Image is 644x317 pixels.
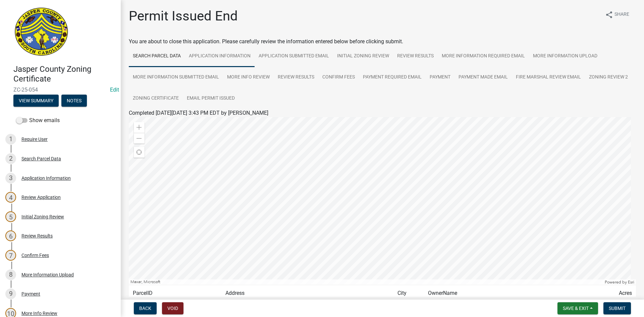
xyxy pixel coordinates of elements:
div: Maxar, Microsoft [129,279,603,285]
button: shareShare [600,8,635,21]
button: Submit [603,302,631,314]
a: Search Parcel Data [129,46,185,67]
a: Initial Zoning Review [333,46,393,67]
a: Confirm Fees [318,67,359,88]
div: 4 [5,192,16,203]
a: More Information Required Email [438,46,529,67]
a: Application Information [185,46,255,67]
button: Notes [61,95,87,107]
div: Initial Zoning Review [21,214,64,219]
a: Esri [628,280,634,284]
label: Show emails [16,116,60,124]
a: Payment Required Email [359,67,426,88]
i: share [605,11,613,19]
h1: Permit Issued End [129,8,238,24]
td: Acres [598,285,636,302]
div: Zoom in [134,122,145,133]
div: Find my location [134,147,145,158]
span: Back [139,306,151,311]
a: Fire Marshal Review Email [512,67,585,88]
button: Void [162,302,183,314]
a: More Info Review [223,67,274,88]
span: Submit [609,306,626,311]
div: Review Results [21,233,53,238]
button: Save & Exit [557,302,598,314]
span: ZC-25-054 [13,87,107,93]
a: Zoning Review 2 [585,67,632,88]
a: Zoning Certificate [129,88,183,109]
span: Share [614,11,629,19]
div: 3 [5,173,16,183]
td: Address [221,285,393,302]
img: Jasper County, South Carolina [13,7,69,57]
div: Review Application [21,195,61,200]
div: Payment [21,292,40,296]
div: 1 [5,134,16,145]
a: Payment [426,67,454,88]
div: 5 [5,211,16,222]
div: More Information Upload [21,272,74,277]
td: OwnerName [424,285,598,302]
a: Edit [110,87,119,93]
a: More Information Submitted Email [129,67,223,88]
a: More Information Upload [529,46,601,67]
div: Zoom out [134,133,145,144]
div: Powered by [603,279,636,285]
div: Confirm Fees [21,253,49,258]
a: Payment Made Email [454,67,512,88]
div: Search Parcel Data [21,156,61,161]
div: Require User [21,137,48,142]
div: 6 [5,230,16,241]
wm-modal-confirm: Notes [61,98,87,104]
div: Application Information [21,176,71,180]
span: Save & Exit [563,306,589,311]
a: Email Permit Issued [183,88,239,109]
button: View Summary [13,95,59,107]
wm-modal-confirm: Edit Application Number [110,87,119,93]
div: More Info Review [21,311,57,316]
div: 9 [5,288,16,299]
td: City [393,285,424,302]
button: Back [134,302,157,314]
span: Completed [DATE][DATE] 3:43 PM EDT by [PERSON_NAME] [129,110,268,116]
wm-modal-confirm: Summary [13,98,59,104]
td: ParcelID [129,285,221,302]
a: Application Submitted Email [255,46,333,67]
div: 8 [5,269,16,280]
div: 7 [5,250,16,261]
a: Review Results [274,67,318,88]
h4: Jasper County Zoning Certificate [13,64,115,84]
a: Review Results [393,46,438,67]
div: 2 [5,153,16,164]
